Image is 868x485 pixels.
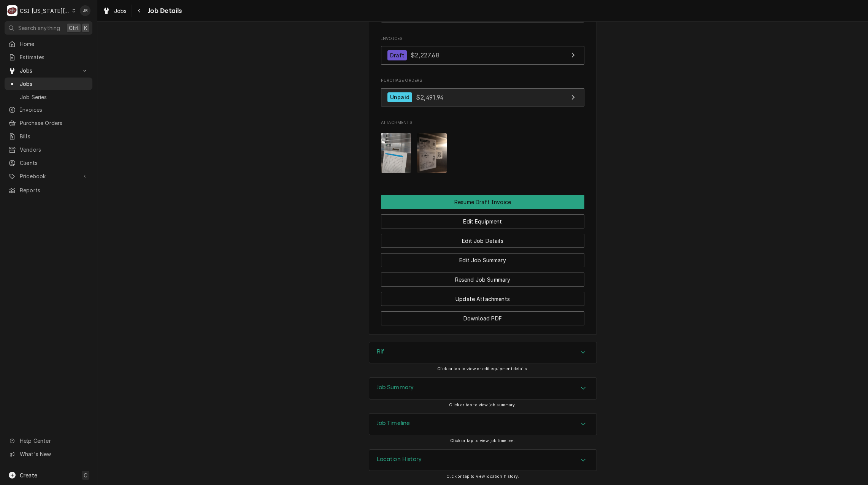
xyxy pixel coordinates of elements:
[381,267,584,287] div: Button Group Row
[377,384,414,391] h3: Job Summary
[20,159,89,167] span: Clients
[381,120,584,126] span: Attachments
[369,450,597,471] div: Accordion Header
[18,24,60,32] span: Search anything
[5,130,92,143] a: Bills
[381,311,584,325] button: Download PDF
[5,78,92,90] a: Jobs
[20,119,89,127] span: Purchase Orders
[20,106,89,114] span: Invoices
[114,7,127,15] span: Jobs
[80,5,90,16] div: Joshua Bennett's Avatar
[369,414,597,435] button: Accordion Details Expand Trigger
[5,64,92,77] a: Go to Jobs
[381,36,584,68] div: Invoices
[369,413,597,435] div: Job Timeline
[381,287,584,306] div: Button Group Row
[381,214,584,228] button: Edit Equipment
[84,471,87,479] span: C
[369,342,597,364] div: Rif
[381,78,584,110] div: Purchase Orders
[381,248,584,267] div: Button Group Row
[446,474,519,479] span: Click or tap to view location history.
[381,78,584,84] span: Purchase Orders
[5,434,92,447] a: Go to Help Center
[20,7,70,15] div: CSI [US_STATE][GEOGRAPHIC_DATA]
[377,348,384,355] h3: Rif
[369,450,597,471] button: Accordion Details Expand Trigger
[369,378,597,399] button: Accordion Details Expand Trigger
[381,88,584,107] a: View Purchase Order
[369,377,597,399] div: Job Summary
[20,437,88,445] span: Help Center
[381,253,584,267] button: Edit Job Summary
[20,472,37,479] span: Create
[20,450,88,458] span: What's New
[369,342,597,363] button: Accordion Details Expand Trigger
[381,133,411,173] img: dubYsxbER7SUAbjCPWw8
[20,132,89,140] span: Bills
[449,403,516,407] span: Click or tap to view job summary.
[381,46,584,65] a: View Invoice
[84,24,87,32] span: K
[5,448,92,460] a: Go to What's New
[437,366,528,371] span: Click or tap to view or edit equipment details.
[133,5,146,17] button: Navigate back
[20,186,89,194] span: Reports
[417,133,447,173] img: PTwTqklpQsmL3Y6BHIjH
[381,273,584,287] button: Resend Job Summary
[377,456,422,463] h3: Location History
[5,170,92,182] a: Go to Pricebook
[381,209,584,228] div: Button Group Row
[381,306,584,325] div: Button Group Row
[381,228,584,248] div: Button Group Row
[381,36,584,42] span: Invoices
[5,157,92,169] a: Clients
[5,103,92,116] a: Invoices
[20,53,89,61] span: Estimates
[369,449,597,471] div: Location History
[387,50,407,60] div: Draft
[381,195,584,209] button: Resume Draft Invoice
[369,378,597,399] div: Accordion Header
[381,292,584,306] button: Update Attachments
[7,5,17,16] div: CSI Kansas City's Avatar
[377,420,410,427] h3: Job Timeline
[5,143,92,156] a: Vendors
[5,117,92,129] a: Purchase Orders
[387,92,412,103] div: Unpaid
[381,127,584,179] span: Attachments
[20,93,89,101] span: Job Series
[5,38,92,50] a: Home
[5,91,92,103] a: Job Series
[381,195,584,325] div: Button Group
[381,234,584,248] button: Edit Job Details
[5,21,92,35] button: Search anythingCtrlK
[146,6,182,16] span: Job Details
[20,67,77,74] span: Jobs
[381,120,584,179] div: Attachments
[7,5,17,16] div: C
[416,93,443,101] span: $2,491.94
[20,172,77,180] span: Pricebook
[5,51,92,63] a: Estimates
[80,5,90,16] div: JB
[20,40,89,48] span: Home
[20,80,89,88] span: Jobs
[5,184,92,197] a: Reports
[411,51,439,59] span: $2,227.68
[20,146,89,154] span: Vendors
[450,438,515,443] span: Click or tap to view job timeline.
[381,195,584,209] div: Button Group Row
[69,24,79,32] span: Ctrl
[369,342,597,363] div: Accordion Header
[100,5,130,17] a: Jobs
[369,414,597,435] div: Accordion Header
